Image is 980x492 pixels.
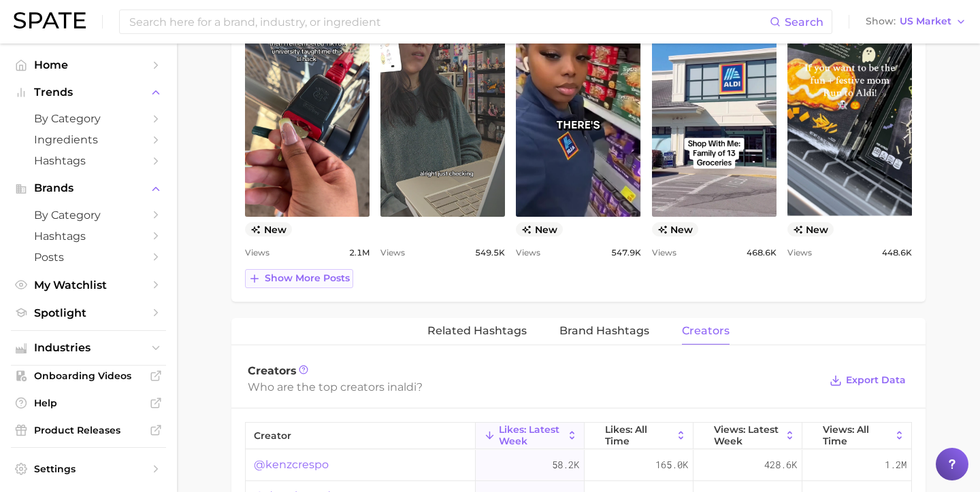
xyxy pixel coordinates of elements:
[682,325,730,337] span: Creators
[764,457,797,473] span: 428.6k
[652,245,676,261] span: Views
[254,457,329,473] a: @kenzcrespo
[11,302,166,323] a: Spotlight
[693,423,802,449] button: Views: Latest Week
[128,10,770,33] input: Search here for a brand, industry, or ingredient
[254,430,291,441] span: creator
[34,86,143,99] span: Trends
[11,205,166,226] a: by Category
[714,424,781,446] span: Views: Latest Week
[11,226,166,247] a: Hashtags
[862,13,970,31] button: ShowUS Market
[34,370,143,382] span: Onboarding Videos
[380,245,405,261] span: Views
[605,424,672,446] span: Likes: All Time
[34,133,143,146] span: Ingredients
[34,112,143,125] span: by Category
[397,381,416,393] span: aldi
[11,459,166,479] a: Settings
[34,397,143,409] span: Help
[34,306,143,319] span: Spotlight
[11,366,166,386] a: Onboarding Videos
[34,424,143,436] span: Product Releases
[11,82,166,103] button: Trends
[248,364,297,377] span: Creators
[34,58,143,71] span: Home
[427,325,527,337] span: Related Hashtags
[34,154,143,167] span: Hashtags
[885,457,906,473] span: 1.2m
[802,423,911,449] button: Views: All Time
[900,18,951,25] span: US Market
[475,245,505,261] span: 549.5k
[11,420,166,440] a: Product Releases
[655,457,688,473] span: 165.0k
[11,393,166,413] a: Help
[11,150,166,171] a: Hashtags
[34,279,143,292] span: My Watchlist
[516,222,563,236] span: new
[552,457,579,473] span: 58.2k
[11,54,166,75] a: Home
[11,338,166,358] button: Industries
[823,424,891,446] span: Views: All Time
[34,463,143,475] span: Settings
[882,245,912,261] span: 448.6k
[245,269,353,288] button: Show more posts
[349,245,370,261] span: 2.1m
[787,222,834,236] span: new
[846,374,906,386] span: Export Data
[34,182,143,194] span: Brands
[866,18,896,25] span: Show
[14,12,86,29] img: SPATE
[34,209,143,222] span: by Category
[747,245,777,261] span: 468.6k
[787,245,812,261] span: Views
[785,16,823,29] span: Search
[826,371,909,390] button: Export Data
[476,423,585,449] button: Likes: Latest Week
[245,245,269,261] span: Views
[516,245,540,261] span: Views
[248,378,819,396] div: Who are the top creators in ?
[11,247,166,268] a: Posts
[559,325,649,337] span: Brand Hashtags
[34,251,143,264] span: Posts
[265,273,350,284] span: Show more posts
[34,342,143,354] span: Industries
[611,245,641,261] span: 547.9k
[245,222,292,236] span: new
[499,424,563,446] span: Likes: Latest Week
[11,129,166,150] a: Ingredients
[34,230,143,243] span: Hashtags
[652,222,699,236] span: new
[11,275,166,296] a: My Watchlist
[11,178,166,198] button: Brands
[585,423,693,449] button: Likes: All Time
[11,108,166,129] a: by Category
